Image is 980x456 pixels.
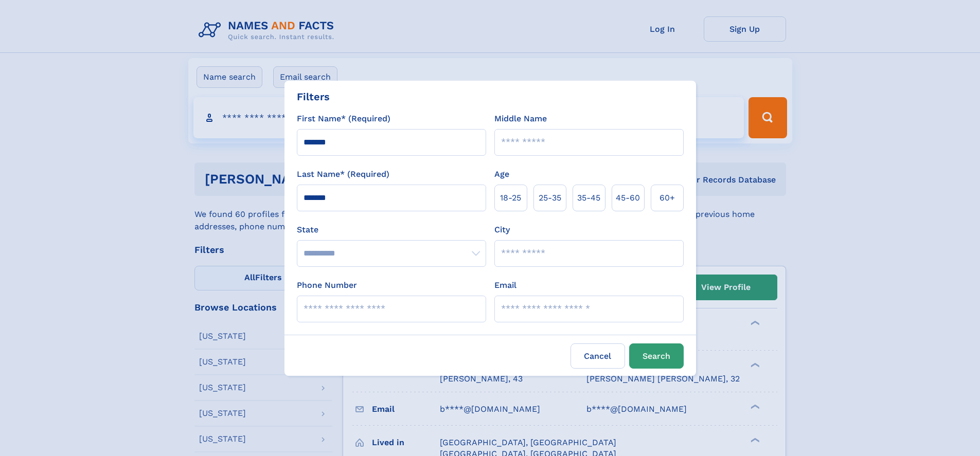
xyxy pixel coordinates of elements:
label: Last Name* (Required) [297,168,389,180]
span: 60+ [660,192,675,204]
label: City [494,224,510,236]
span: 45‑60 [616,192,640,204]
span: 35‑45 [577,192,600,204]
label: Middle Name [494,113,547,125]
label: Age [494,168,509,180]
span: 25‑35 [539,192,561,204]
div: Filters [297,89,330,104]
label: State [297,224,486,236]
label: Phone Number [297,279,357,291]
span: 18‑25 [500,192,521,204]
button: Search [629,343,684,369]
label: First Name* (Required) [297,113,390,125]
label: Email [494,279,516,291]
label: Cancel [571,343,625,369]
